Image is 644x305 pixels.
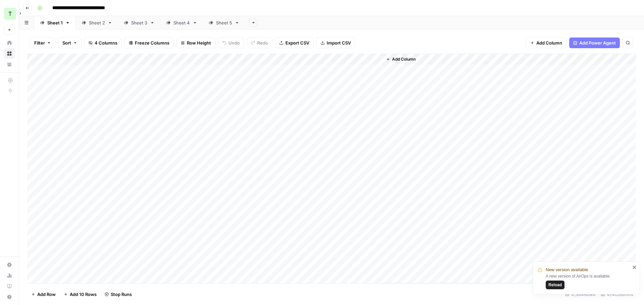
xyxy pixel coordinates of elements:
span: Filter [34,40,45,46]
a: Sheet 4 [160,16,203,29]
div: Sheet 1 [47,19,63,26]
div: Sheet 2 [89,19,105,26]
button: Add Column [383,55,418,64]
div: A new version of AirOps is available. [546,273,630,289]
button: Row Height [176,37,215,48]
span: Import CSV [327,40,351,46]
a: Sheet 5 [203,16,245,29]
span: Reload [548,282,562,288]
a: Home [4,37,15,48]
button: Help + Support [4,292,15,302]
span: Add Column [536,40,562,46]
span: T [8,10,12,18]
span: Add 10 Rows [70,291,97,298]
span: Freeze Columns [135,40,169,46]
a: Sheet 3 [118,16,160,29]
span: Add Row [37,291,56,298]
span: Undo [228,40,240,46]
a: Learning Hub [4,281,15,292]
span: Add Column [392,56,416,62]
a: Sheet 2 [76,16,118,29]
div: 4,384 Rows [562,289,598,300]
button: Workspace: TY SEO Team [4,5,15,22]
div: Sheet 4 [173,19,190,26]
button: Add 10 Rows [60,289,101,300]
button: Undo [218,37,244,48]
div: 4/4 Columns [598,289,636,300]
button: close [632,264,637,270]
div: Sheet 3 [131,19,147,26]
a: Usage [4,270,15,281]
button: Add Column [526,37,567,48]
button: Stop Runs [101,289,136,300]
button: Export CSV [275,37,314,48]
a: Sheet 1 [34,16,76,29]
span: Row Height [187,40,211,46]
button: 4 Columns [84,37,122,48]
button: Reload [546,281,565,289]
button: Filter [30,37,55,48]
button: Redo [247,37,272,48]
span: Redo [257,40,268,46]
a: Browse [4,48,15,59]
span: 4 Columns [95,40,117,46]
a: Your Data [4,59,15,70]
div: Sheet 5 [216,19,232,26]
button: Import CSV [316,37,355,48]
span: Export CSV [285,40,309,46]
button: Sort [58,37,82,48]
button: Add Power Agent [569,37,620,48]
button: Add Row [27,289,60,300]
span: Sort [62,40,71,46]
a: Settings [4,259,15,270]
button: Freeze Columns [124,37,174,48]
span: New version available [546,266,588,273]
span: Add Power Agent [579,40,616,46]
span: Stop Runs [111,291,132,298]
